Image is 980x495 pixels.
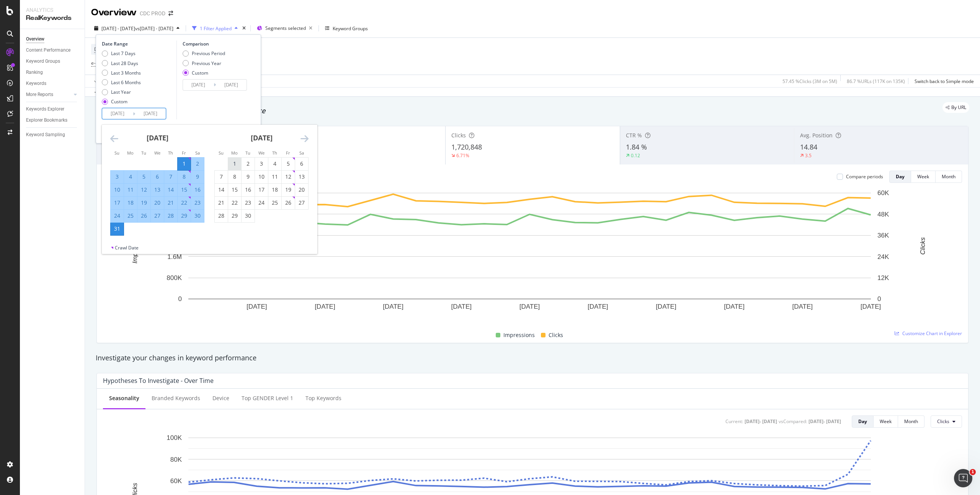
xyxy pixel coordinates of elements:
[26,116,67,124] div: Explorer Bookmarks
[111,186,124,194] div: 10
[140,10,165,17] div: CDC PROD
[137,209,151,222] td: Selected. Tuesday, August 26, 2025
[268,199,281,207] div: 25
[164,186,177,194] div: 14
[111,225,124,233] div: 31
[228,196,242,209] td: Choose Monday, September 22, 2025 as your check-in date. It’s available.
[151,209,164,222] td: Selected. Wednesday, August 27, 2025
[268,196,282,209] td: Choose Thursday, September 25, 2025 as your check-in date. It’s available.
[26,105,79,113] a: Keywords Explorer
[333,25,368,32] div: Keyword Groups
[96,353,969,363] div: Investigate your changes in keyword performance
[109,394,139,402] div: Seasonality
[164,212,177,220] div: 28
[178,157,191,170] td: Selected as start date. Friday, August 1, 2025
[111,60,138,67] div: Last 28 Days
[902,330,962,337] span: Customize Chart in Explorer
[191,173,204,181] div: 9
[167,253,182,261] text: 1.6M
[951,105,966,110] span: By URL
[111,222,124,235] td: Selected as end date. Sunday, August 31, 2025
[124,186,137,194] div: 11
[26,105,64,113] div: Keywords Explorer
[124,199,137,207] div: 18
[137,173,150,181] div: 5
[26,46,70,54] div: Content Performance
[282,183,295,196] td: Choose Friday, September 19, 2025 as your check-in date. It’s available.
[268,170,282,183] td: Choose Thursday, September 11, 2025 as your check-in date. It’s available.
[170,456,182,463] text: 80K
[231,150,238,156] small: Mo
[877,295,881,303] text: 0
[191,160,204,168] div: 2
[503,331,535,340] span: Impressions
[792,303,813,310] text: [DATE]
[911,75,974,87] button: Switch back to Simple mode
[242,157,255,170] td: Choose Tuesday, September 2, 2025 as your check-in date. It’s available.
[164,170,178,183] td: Selected. Thursday, August 7, 2025
[137,170,151,183] td: Selected. Tuesday, August 5, 2025
[111,199,124,207] div: 17
[91,75,113,87] button: Apply
[102,41,175,47] div: Date Range
[451,132,466,139] span: Clicks
[183,60,225,67] div: Previous Year
[451,142,482,151] span: 1,720,848
[255,160,268,168] div: 3
[91,6,137,19] div: Overview
[295,199,308,207] div: 27
[26,35,79,43] a: Overview
[877,211,889,218] text: 48K
[26,46,79,54] a: Content Performance
[242,170,255,183] td: Choose Tuesday, September 9, 2025 as your check-in date. It’s available.
[26,91,53,99] div: More Reports
[295,183,309,196] td: Choose Saturday, September 20, 2025 as your check-in date. It’s available.
[942,102,969,113] div: legacy label
[889,171,911,183] button: Day
[102,60,141,67] div: Last 28 Days
[255,196,268,209] td: Choose Wednesday, September 24, 2025 as your check-in date. It’s available.
[861,303,881,310] text: [DATE]
[251,133,273,142] strong: [DATE]
[272,150,277,156] small: Th
[191,170,204,183] td: Selected. Saturday, August 9, 2025
[103,189,956,322] svg: A chart.
[242,173,255,181] div: 9
[942,173,955,180] div: Month
[124,212,137,220] div: 25
[877,189,889,197] text: 60K
[91,60,118,66] span: e-commerce
[299,150,304,156] small: Sa
[215,170,228,183] td: Choose Sunday, September 7, 2025 as your check-in date. It’s available.
[782,78,837,85] div: 57.45 % Clicks ( 3M on 5M )
[282,170,295,183] td: Choose Friday, September 12, 2025 as your check-in date. It’s available.
[111,212,124,220] div: 24
[154,150,160,156] small: We
[215,212,228,220] div: 28
[242,196,255,209] td: Choose Tuesday, September 23, 2025 as your check-in date. It’s available.
[228,199,241,207] div: 22
[111,98,127,105] div: Custom
[295,196,309,209] td: Choose Saturday, September 27, 2025 as your check-in date. It’s available.
[282,173,295,181] div: 12
[286,150,290,156] small: Fr
[216,80,247,90] input: End Date
[191,183,204,196] td: Selected. Saturday, August 16, 2025
[26,80,79,88] a: Keywords
[26,91,72,99] a: More Reports
[215,209,228,222] td: Choose Sunday, September 28, 2025 as your check-in date. It’s available.
[268,183,282,196] td: Choose Thursday, September 18, 2025 as your check-in date. It’s available.
[135,25,173,32] span: vs [DATE] - [DATE]
[178,209,191,222] td: Selected. Friday, August 29, 2025
[111,89,131,95] div: Last Year
[200,25,232,32] div: 1 Filter Applied
[164,199,177,207] div: 21
[915,78,974,85] div: Switch back to Simple mode
[215,196,228,209] td: Choose Sunday, September 21, 2025 as your check-in date. It’s available.
[191,209,204,222] td: Selected. Saturday, August 30, 2025
[295,186,308,194] div: 20
[111,209,124,222] td: Selected. Sunday, August 24, 2025
[183,80,214,90] input: Start Date
[102,98,141,105] div: Custom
